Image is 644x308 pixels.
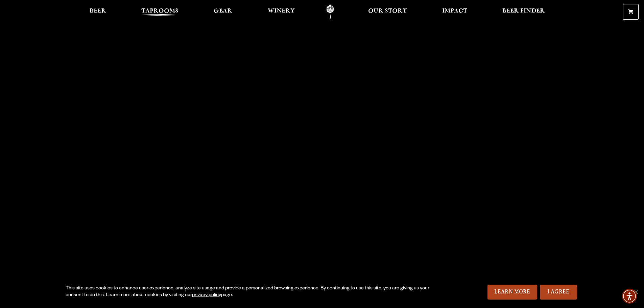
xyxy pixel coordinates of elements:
span: Winery [268,8,295,14]
a: Learn More [487,285,537,300]
a: Beer Finder [498,4,549,20]
a: Beer [85,4,111,20]
span: Beer Finder [502,8,545,14]
a: Impact [438,4,472,20]
span: Our Story [368,8,407,14]
span: Taprooms [141,8,178,14]
a: privacy policy [192,293,221,298]
a: Taprooms [137,4,183,20]
a: Odell Home [317,4,343,20]
a: I Agree [540,285,577,300]
a: Winery [263,4,299,20]
span: Beer [90,8,106,14]
span: Impact [442,8,467,14]
div: This site uses cookies to enhance user experience, analyze site usage and provide a personalized ... [66,285,432,299]
a: Our Story [364,4,411,20]
a: Gear [209,4,237,20]
div: Accessibility Menu [622,289,637,304]
span: Gear [214,8,232,14]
